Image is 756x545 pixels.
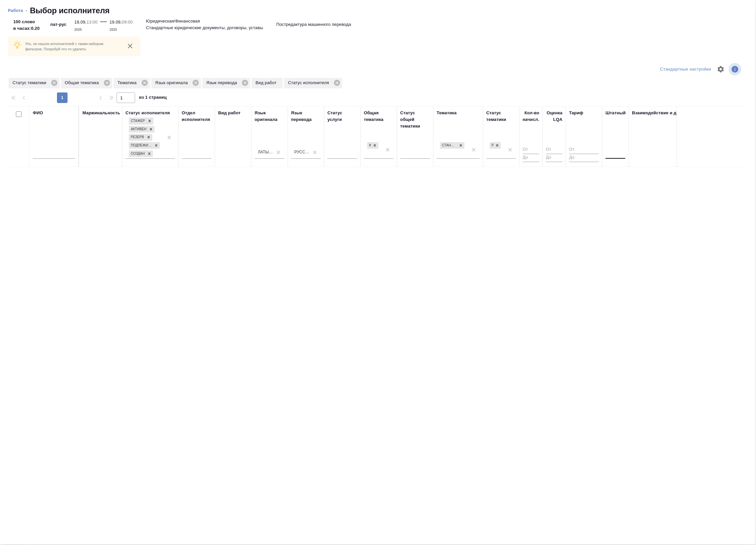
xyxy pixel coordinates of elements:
div: split button [659,64,713,75]
div: Русский [294,149,310,155]
input: До [569,154,599,162]
span: из 1 страниц [139,93,167,103]
input: От [546,146,563,154]
p: Статус тематики [13,80,49,86]
p: Статус исполнителя [288,80,331,86]
div: Статус тематики [9,78,60,88]
div: Стажер, Активен, Резерв, Подлежит внедрению, Создан [128,117,154,125]
div: Язык оригинала [255,110,284,123]
div: Создан [129,150,146,157]
div: Тариф [569,110,583,116]
div: Статус тематики [486,110,516,123]
div: Активен [129,126,147,133]
div: Вид работ [218,110,241,116]
div: Маржинальность [82,110,120,116]
p: 100 слово [13,19,40,25]
div: Юридическая/Финансовая [367,141,379,150]
p: Тематика [118,80,139,86]
div: Статус исполнителя [284,78,342,88]
div: ФИО [33,110,43,116]
span: Настроить таблицу [713,61,729,77]
p: Постредактура машинного перевода [276,21,351,28]
div: Тематика [437,110,457,116]
p: 18.09, [75,20,87,25]
div: Латышский [258,149,273,155]
div: Рекомендован [489,141,502,150]
div: Статус услуги [328,110,357,123]
div: Статус исполнителя [126,110,170,116]
div: Язык перевода [291,110,321,123]
div: Язык оригинала [151,78,201,88]
span: Посмотреть информацию [729,63,743,76]
div: Статус общей тематики [400,110,430,130]
p: Язык оригинала [155,80,190,86]
input: До [523,154,539,162]
p: Вид работ [256,80,279,86]
div: Штатный [606,110,626,116]
p: 09:00 [122,20,133,25]
nav: breadcrumb [8,5,748,16]
div: Общая тематика [61,78,112,88]
div: Оценка LQA [546,110,563,123]
div: — [100,16,107,33]
div: Стажер, Активен, Резерв, Подлежит внедрению, Создан [128,150,154,158]
div: Стажер, Активен, Резерв, Подлежит внедрению, Создан [128,141,161,150]
div: Взаимодействие и доп. информация [632,110,712,116]
div: Юридическая/Финансовая [367,142,371,149]
div: Стандартные юридические документы, договоры, уставы [439,141,465,150]
a: Работа [8,8,23,13]
div: Подлежит внедрению [129,142,153,149]
p: Язык перевода [206,80,239,86]
div: Язык перевода [202,78,250,88]
div: Стажер, Активен, Резерв, Подлежит внедрению, Создан [128,133,153,141]
div: Кол-во начисл. [523,110,539,123]
button: close [125,41,135,51]
div: Стажер [129,118,146,125]
p: 19.09, [110,20,122,25]
p: Упс, не нашли исполнителей с таким набором фильтров. Попробуй что-то удалить [25,41,120,52]
div: Рекомендован [490,142,494,149]
p: Юридическая/Финансовая [146,18,200,25]
p: Общая тематика [65,80,101,86]
div: Резерв [129,134,145,141]
div: Стандартные юридические документы, договоры, уставы [440,142,457,149]
div: Отдел исполнителя [182,110,212,123]
input: От [523,146,539,154]
input: От [569,146,599,154]
div: Общая тематика [364,110,394,123]
h2: Выбор исполнителя [30,5,110,16]
li: ‹ [26,7,27,14]
p: 13:00 [87,20,98,25]
input: До [546,154,563,162]
div: Тематика [114,78,150,88]
div: Стажер, Активен, Резерв, Подлежит внедрению, Создан [128,125,155,134]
